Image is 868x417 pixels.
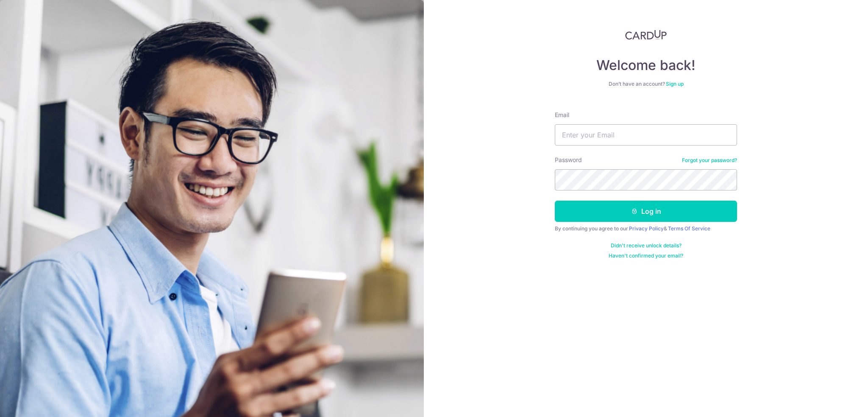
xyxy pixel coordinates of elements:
img: CardUp Logo [625,30,667,40]
a: Privacy Policy [629,225,664,232]
a: Forgot your password? [682,157,737,164]
a: Terms Of Service [668,225,710,232]
label: Email [555,111,569,119]
div: By continuing you agree to our & [555,225,737,232]
a: Haven't confirmed your email? [609,252,683,259]
input: Enter your Email [555,124,737,146]
label: Password [555,156,582,164]
div: Don’t have an account? [555,81,737,87]
button: Log in [555,201,737,222]
h4: Welcome back! [555,57,737,74]
a: Didn't receive unlock details? [611,242,682,249]
a: Sign up [666,81,684,87]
